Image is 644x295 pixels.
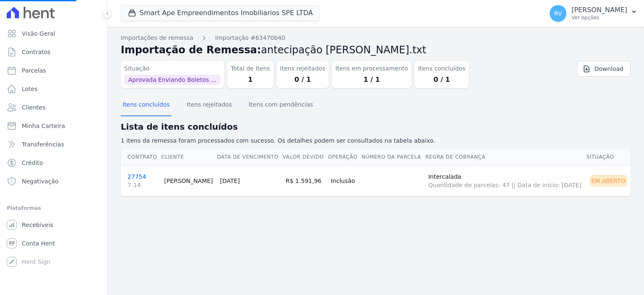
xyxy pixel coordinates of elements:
[127,173,157,189] a: 277547-14
[121,5,320,21] button: Smart Ape Empreendimentos Imobiliarios SPE LTDA
[586,149,631,166] th: Situação
[425,165,586,196] td: Intercalada
[3,117,104,134] a: Minha Carteira
[543,2,644,25] button: RV [PERSON_NAME] Ver opções
[335,64,408,73] dt: Itens em processamento
[215,34,285,42] a: Importação #63470b40
[7,203,100,213] div: Plataformas
[571,6,627,14] p: [PERSON_NAME]
[185,94,234,116] button: Itens rejeitados
[124,64,221,73] dt: Situação
[3,62,104,79] a: Parcelas
[247,94,314,116] button: Itens com pendências
[22,221,53,229] span: Recebíveis
[280,64,325,73] dt: Itens rejeitados
[571,14,627,21] p: Ver opções
[280,75,325,85] dd: 0 / 1
[3,25,104,42] a: Visão Geral
[361,149,425,166] th: Número da Parcela
[327,149,361,166] th: Operação
[217,149,283,166] th: Data de Vencimento
[3,235,104,252] a: Conta Hent
[121,136,631,145] p: 1 itens da remessa foram processados com sucesso. Os detalhes podem ser consultados na tabela aba...
[22,66,46,75] span: Parcelas
[22,85,38,93] span: Lotes
[121,34,193,42] a: Importações de remessa
[121,120,631,133] h2: Lista de itens concluídos
[3,217,104,233] a: Recebíveis
[217,165,283,196] td: [DATE]
[22,177,59,185] span: Negativação
[282,165,327,196] td: R$ 1.591,96
[282,149,327,166] th: Valor devido
[161,149,216,166] th: Cliente
[335,75,408,85] dd: 1 / 1
[161,165,216,196] td: [PERSON_NAME]
[3,44,104,60] a: Contratos
[418,64,465,73] dt: Itens concluídos
[327,165,361,196] td: Inclusão
[22,48,50,56] span: Contratos
[261,44,426,56] span: antecipação [PERSON_NAME].txt
[3,154,104,171] a: Crédito
[22,122,65,130] span: Minha Carteira
[127,181,157,189] span: 7-14
[22,159,43,167] span: Crédito
[231,64,270,73] dt: Total de Itens
[3,173,104,190] a: Negativação
[22,140,64,149] span: Transferências
[3,81,104,97] a: Lotes
[121,34,631,42] nav: Breadcrumb
[121,42,631,57] h2: Importação de Remessa:
[3,136,104,153] a: Transferências
[22,239,55,248] span: Conta Hent
[577,61,631,77] a: Download
[418,75,465,85] dd: 0 / 1
[22,29,55,38] span: Visão Geral
[121,149,161,166] th: Contrato
[121,94,171,116] button: Itens concluídos
[124,75,221,85] span: Aprovada Enviando Boletos ...
[22,103,45,112] span: Clientes
[554,10,562,16] span: RV
[589,175,627,187] div: Em Aberto
[231,75,270,85] dd: 1
[428,181,582,189] span: Quantidade de parcelas: 47 || Data de início: [DATE]
[425,149,586,166] th: Regra de Cobrança
[3,99,104,116] a: Clientes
